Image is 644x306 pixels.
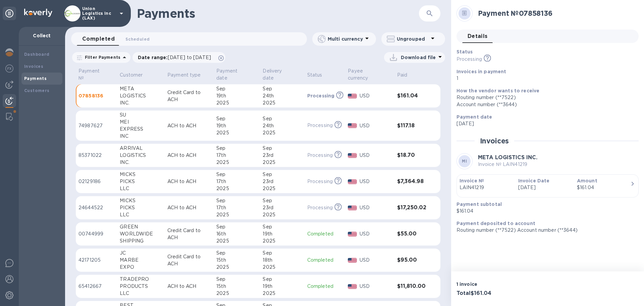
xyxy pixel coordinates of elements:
div: LLC [120,185,162,192]
p: 42171205 [78,257,114,264]
h1: Payments [137,6,419,20]
p: Credit Card to ACH [167,227,211,241]
div: Date range:[DATE] to [DATE] [132,52,225,63]
img: Foreign exchange [5,64,13,73]
img: USD [348,206,357,210]
h2: Payment № 07858136 [478,9,633,17]
span: Customer [120,72,151,79]
p: USD [360,178,392,185]
div: LOGISTICS [120,152,162,159]
div: Sep [263,197,302,204]
span: [DATE] to [DATE] [168,55,211,60]
div: Sep [263,171,302,178]
div: Sep [263,250,302,257]
div: PICKS [120,204,162,211]
div: SU [120,112,162,119]
p: Payment date [216,68,249,82]
p: Credit Card to ACH [167,89,211,103]
p: Union Logistics Inc (LAX) [82,6,116,20]
div: MEI [120,119,162,126]
div: $161.04 [577,184,630,191]
p: Processing [307,152,333,159]
div: 19th [216,122,257,129]
p: Payment № [78,68,106,82]
div: 18th [263,257,302,264]
p: Credit Card to ACH [167,253,211,267]
p: 1 [457,75,633,82]
h3: $17,250.02 [397,205,427,211]
div: 15th [216,257,257,264]
img: USD [348,284,357,289]
b: Status [457,49,473,54]
div: PRODUCTS [120,283,162,290]
b: Payment deposited to account [457,221,535,226]
div: 17th [216,152,257,159]
span: Paid [397,72,416,79]
b: Payments [24,76,47,81]
div: INC [120,133,162,140]
p: [DATE] [457,120,633,127]
div: INC. [120,159,162,166]
p: 02129186 [78,178,114,185]
div: MARBE [120,257,162,264]
span: Scheduled [125,36,150,43]
div: 23rd [263,178,302,185]
div: MICKS [120,171,162,178]
p: $161.04 [457,208,633,215]
div: GREEN [120,223,162,230]
h3: Total $161.04 [457,290,545,297]
button: Invoice №LAIN41219Invoice Date[DATE]Amount$161.04 [457,174,639,198]
h3: $95.00 [397,257,427,263]
div: Sep [263,223,302,230]
p: Completed [307,230,343,237]
p: Processing [307,92,335,99]
div: LOGISTICS [120,92,162,99]
b: Payment subtotal [457,202,502,207]
p: 00744999 [78,230,114,237]
div: WORLDWIDE [120,230,162,237]
img: USD [348,179,357,184]
div: 17th [216,204,257,211]
p: Ungrouped [397,36,429,42]
p: Download file [401,54,436,61]
p: USD [360,152,392,159]
div: TRADEPRO [120,276,162,283]
div: 2025 [216,159,257,166]
div: Unpin categories [3,7,16,20]
p: Processing [457,56,482,63]
p: Payment type [167,72,201,79]
span: Delivery date [263,68,302,82]
p: Date range : [138,54,214,61]
div: 24th [263,122,302,129]
div: 24th [263,92,302,99]
p: USD [360,283,392,290]
p: Multi currency [328,36,363,42]
b: Amount [577,178,597,183]
div: 2025 [216,264,257,271]
h3: $11,810.00 [397,283,427,290]
p: 07858136 [78,92,114,99]
div: 2025 [216,185,257,192]
div: 2025 [216,99,257,106]
div: EXPRESS [120,126,162,133]
div: Sep [216,145,257,152]
div: Sep [263,276,302,283]
div: 17th [216,178,257,185]
div: 19th [263,283,302,290]
p: ACH to ACH [167,152,211,159]
p: Routing number (**7522) Account number (**3644) [457,227,633,234]
div: MICKS [120,197,162,204]
p: Processing [307,204,333,211]
p: USD [360,204,392,211]
p: Status [307,72,322,79]
p: ACH to ACH [167,122,211,129]
div: Routing number (**7522) [457,94,633,101]
p: ACH to ACH [167,283,211,290]
p: USD [360,230,392,237]
div: INC. [120,99,162,106]
p: Completed [307,283,343,290]
div: LLC [120,290,162,297]
b: Invoices in payment [457,69,506,74]
div: Account number (**3644) [457,101,633,108]
p: Customer [120,72,143,79]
